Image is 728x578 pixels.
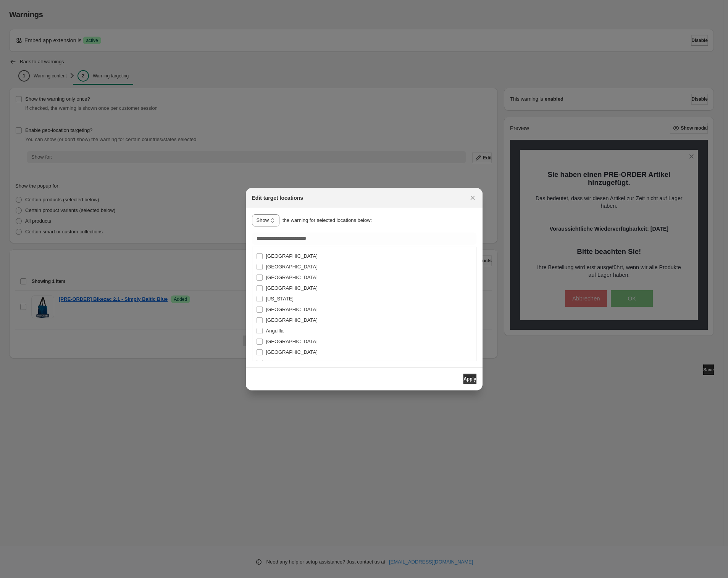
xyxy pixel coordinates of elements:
[266,307,318,312] span: [GEOGRAPHIC_DATA]
[266,275,318,280] span: [GEOGRAPHIC_DATA]
[463,376,476,382] span: Apply
[463,374,476,384] button: Apply
[266,339,318,344] span: [GEOGRAPHIC_DATA]
[252,194,303,202] h2: Edit target locations
[266,360,318,366] span: [GEOGRAPHIC_DATA]
[266,328,284,334] span: Anguilla
[282,217,372,224] p: the warning for selected locations below:
[266,285,318,291] span: [GEOGRAPHIC_DATA]
[266,253,318,259] span: [GEOGRAPHIC_DATA]
[266,317,318,323] span: [GEOGRAPHIC_DATA]
[266,296,294,302] span: [US_STATE]
[467,193,478,203] button: Close
[266,349,318,355] span: [GEOGRAPHIC_DATA]
[266,264,318,270] span: [GEOGRAPHIC_DATA]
